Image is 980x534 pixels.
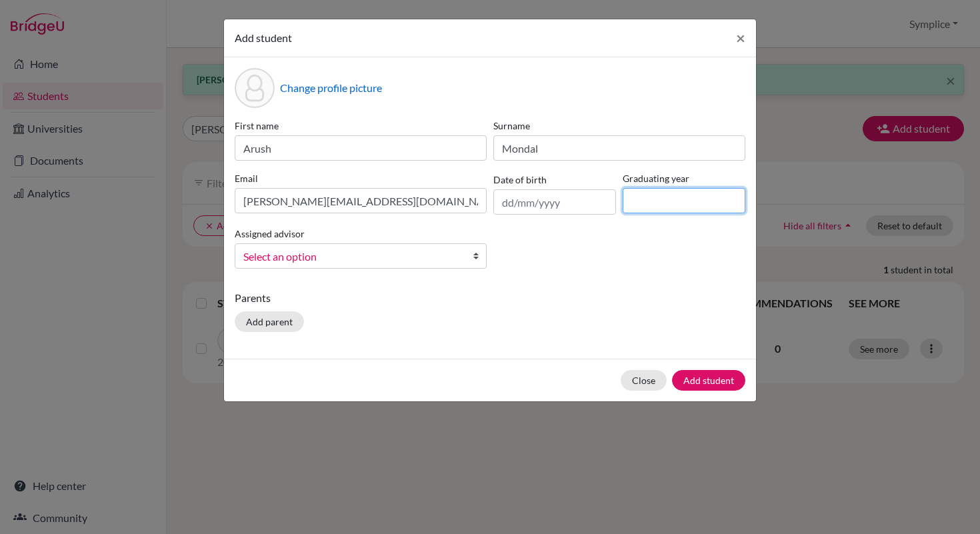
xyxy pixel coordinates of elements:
label: Graduating year [623,171,745,185]
input: dd/mm/yyyy [493,189,616,215]
label: Date of birth [493,173,547,187]
p: Parents [235,290,745,306]
label: Email [235,171,487,185]
label: First name [235,119,487,133]
span: Add student [235,31,292,44]
span: Select an option [243,248,461,265]
span: × [736,28,745,47]
label: Assigned advisor [235,227,305,241]
label: Surname [493,119,745,133]
button: Add student [672,370,745,391]
button: Add parent [235,311,304,332]
button: Close [725,19,756,57]
button: Close [621,370,667,391]
div: Profile picture [235,68,275,108]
